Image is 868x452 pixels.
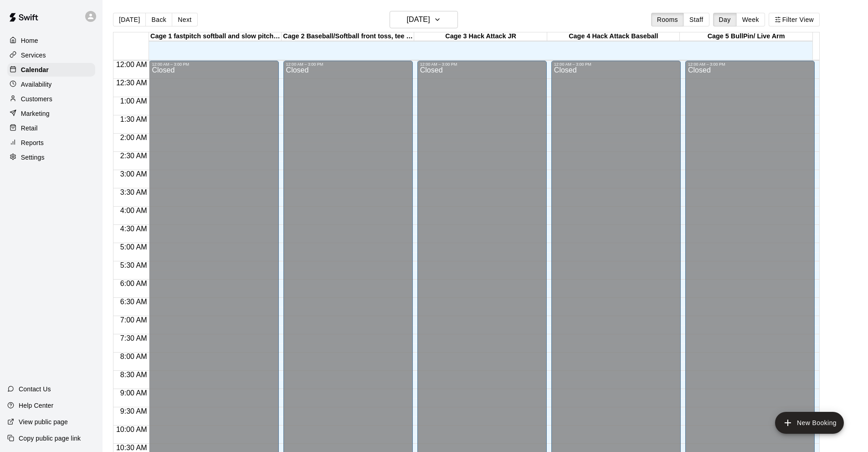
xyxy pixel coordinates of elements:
[7,136,95,150] a: Reports
[114,61,149,68] span: 12:00 AM
[7,107,95,120] a: Marketing
[390,11,458,28] button: [DATE]
[172,13,197,26] button: Next
[420,62,544,67] div: 12:00 AM – 3:00 PM
[769,13,820,26] button: Filter View
[736,13,765,26] button: Week
[7,48,95,62] a: Services
[21,36,38,45] p: Home
[19,384,51,394] p: Contact Us
[118,243,149,251] span: 5:00 AM
[21,65,49,74] p: Calendar
[118,225,149,233] span: 4:30 AM
[118,316,149,324] span: 7:00 AM
[7,63,95,77] a: Calendar
[118,334,149,342] span: 7:30 AM
[118,389,149,397] span: 9:00 AM
[7,34,95,47] a: Home
[19,401,53,410] p: Help Center
[7,92,95,106] a: Customers
[21,109,50,118] p: Marketing
[407,13,430,26] h6: [DATE]
[554,62,678,67] div: 12:00 AM – 3:00 PM
[118,188,149,196] span: 3:30 AM
[118,170,149,178] span: 3:00 AM
[114,426,149,433] span: 10:00 AM
[688,62,812,67] div: 12:00 AM – 3:00 PM
[651,13,684,26] button: Rooms
[114,79,149,87] span: 12:30 AM
[114,444,149,452] span: 10:30 AM
[118,407,149,415] span: 9:30 AM
[21,138,44,147] p: Reports
[118,115,149,123] span: 1:30 AM
[145,13,172,26] button: Back
[149,32,282,41] div: Cage 1 fastpitch softball and slow pitch softball
[21,94,52,104] p: Customers
[152,62,276,67] div: 12:00 AM – 3:00 PM
[21,153,45,162] p: Settings
[19,417,68,426] p: View public page
[414,32,547,41] div: Cage 3 Hack Attack JR
[282,32,414,41] div: Cage 2 Baseball/Softball front toss, tee work , No Machine
[713,13,737,26] button: Day
[775,412,844,434] button: add
[7,151,95,164] a: Settings
[118,280,149,287] span: 6:00 AM
[7,78,95,91] a: Availability
[21,51,46,60] p: Services
[118,353,149,360] span: 8:00 AM
[118,97,149,105] span: 1:00 AM
[19,434,81,443] p: Copy public page link
[118,298,149,306] span: 6:30 AM
[118,207,149,214] span: 4:00 AM
[118,134,149,141] span: 2:00 AM
[7,121,95,135] a: Retail
[547,32,680,41] div: Cage 4 Hack Attack Baseball
[113,13,146,26] button: [DATE]
[118,152,149,160] span: 2:30 AM
[680,32,812,41] div: Cage 5 BullPin/ Live Arm
[118,371,149,379] span: 8:30 AM
[118,261,149,269] span: 5:30 AM
[286,62,410,67] div: 12:00 AM – 3:00 PM
[21,124,38,133] p: Retail
[683,13,709,26] button: Staff
[21,80,52,89] p: Availability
